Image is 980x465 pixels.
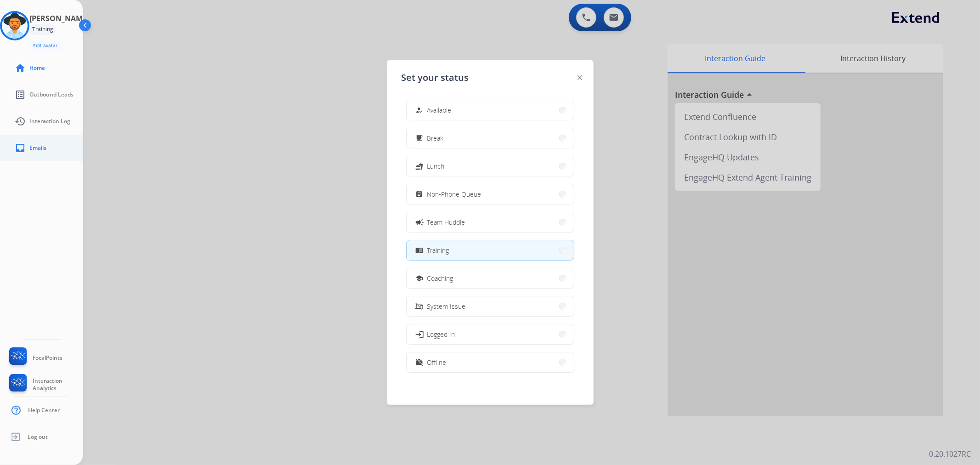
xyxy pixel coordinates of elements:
[427,105,452,115] span: Available
[407,296,574,316] button: System Issue
[415,106,423,114] mat-icon: how_to_reg
[407,128,574,148] button: Break
[15,89,26,100] mat-icon: list_alt
[407,184,574,204] button: Non-Phone Queue
[29,118,70,125] span: Interaction Log
[427,301,466,311] span: System Issue
[415,302,423,310] mat-icon: phonelink_off
[427,357,447,367] span: Offline
[427,245,449,255] span: Training
[415,246,423,254] mat-icon: menu_book
[407,324,574,344] button: Logged In
[15,116,26,127] mat-icon: history
[28,407,60,414] span: Help Center
[578,75,582,80] img: close-button
[415,358,423,366] mat-icon: work_off
[415,162,423,170] mat-icon: fastfood
[15,142,26,153] mat-icon: inbox
[29,24,56,35] div: Training
[33,377,83,392] span: Interaction Analytics
[415,274,423,282] mat-icon: school
[427,217,465,227] span: Team Huddle
[929,448,971,459] p: 0.20.1027RC
[407,156,574,176] button: Lunch
[414,329,424,339] mat-icon: login
[29,144,46,152] span: Emails
[415,190,423,198] mat-icon: assignment
[427,133,444,143] span: Break
[28,433,48,441] span: Log out
[29,40,61,51] button: Edit Avatar
[402,71,469,84] span: Set your status
[29,64,45,72] span: Home
[7,374,83,395] a: Interaction Analytics
[29,91,74,98] span: Outbound Leads
[414,217,424,227] mat-icon: campaign
[407,268,574,288] button: Coaching
[427,161,445,171] span: Lunch
[33,354,62,362] span: FocalPoints
[29,13,89,24] h3: [PERSON_NAME]
[7,347,62,369] a: FocalPoints
[2,13,28,39] img: avatar
[427,329,455,339] span: Logged In
[407,240,574,260] button: Training
[15,62,26,74] mat-icon: home
[407,212,574,232] button: Team Huddle
[407,100,574,120] button: Available
[407,352,574,372] button: Offline
[427,189,482,199] span: Non-Phone Queue
[415,134,423,142] mat-icon: free_breakfast
[427,273,453,283] span: Coaching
